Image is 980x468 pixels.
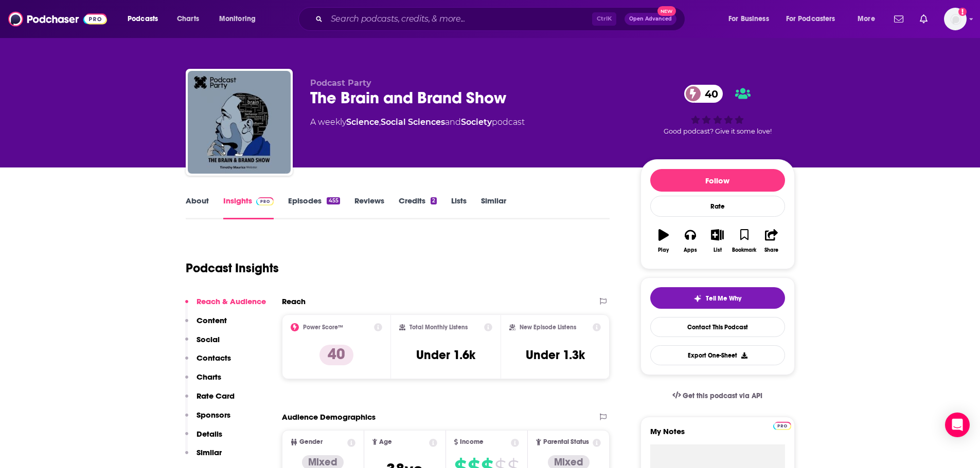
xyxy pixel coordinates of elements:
p: Sponsors [197,410,230,420]
div: Apps [684,247,697,253]
input: Search podcasts, credits, & more... [327,11,592,27]
a: InsightsPodchaser Pro [223,196,274,219]
svg: Add a profile image [958,8,967,16]
button: open menu [779,11,850,27]
h2: Reach [282,296,306,306]
span: Logged in as hannah.bishop [944,8,967,30]
button: Sponsors [185,410,230,429]
img: Podchaser Pro [773,422,791,430]
a: Social Sciences [381,117,445,127]
div: Search podcasts, credits, & more... [308,7,695,31]
div: Share [764,247,778,253]
span: Get this podcast via API [683,391,762,400]
div: Open Intercom Messenger [945,413,970,437]
button: open menu [721,11,782,27]
button: Export One-Sheet [650,345,785,365]
p: 40 [319,345,353,365]
p: Contacts [197,353,231,363]
span: Tell Me Why [706,294,741,303]
p: Charts [197,372,221,382]
p: Social [197,334,220,344]
a: Contact This Podcast [650,317,785,337]
button: Show profile menu [944,8,967,30]
a: Lists [451,196,467,219]
button: Details [185,429,222,448]
span: For Business [728,12,769,26]
h2: Audience Demographics [282,412,376,422]
button: Follow [650,169,785,192]
p: Rate Card [197,391,235,401]
button: Reach & Audience [185,296,266,315]
label: My Notes [650,426,785,444]
span: Good podcast? Give it some love! [664,127,772,135]
a: Credits2 [399,196,437,219]
h2: New Episode Listens [520,324,576,331]
span: Monitoring [219,12,256,26]
button: Play [650,222,677,259]
button: Contacts [185,353,231,372]
span: Podcasts [128,12,158,26]
button: Apps [677,222,704,259]
span: Income [460,439,484,445]
span: For Podcasters [786,12,835,26]
button: Share [758,222,785,259]
a: Similar [481,196,506,219]
span: Age [379,439,392,445]
a: Show notifications dropdown [890,10,907,28]
button: open menu [120,11,171,27]
h1: Podcast Insights [186,260,279,276]
span: Podcast Party [310,78,371,88]
a: Science [346,117,379,127]
h2: Power Score™ [303,324,343,331]
a: Get this podcast via API [664,383,771,408]
p: Similar [197,447,222,457]
button: Bookmark [731,222,758,259]
button: Content [185,315,227,334]
span: Ctrl K [592,12,616,26]
div: A weekly podcast [310,116,525,128]
a: Reviews [354,196,384,219]
img: Podchaser - Follow, Share and Rate Podcasts [8,9,107,29]
div: List [714,247,722,253]
div: Play [658,247,669,253]
h2: Total Monthly Listens [409,324,468,331]
a: Episodes455 [288,196,340,219]
a: 40 [684,85,723,103]
span: Parental Status [543,439,589,445]
div: Rate [650,196,785,217]
div: Bookmark [732,247,756,253]
button: open menu [850,11,888,27]
span: Charts [177,12,199,26]
button: Open AdvancedNew [625,13,676,25]
p: Details [197,429,222,439]
img: The Brain and Brand Show [188,71,291,174]
span: Open Advanced [629,16,672,22]
button: tell me why sparkleTell Me Why [650,287,785,309]
div: 40Good podcast? Give it some love! [640,78,795,142]
h3: Under 1.6k [416,347,475,363]
span: , [379,117,381,127]
button: Social [185,334,220,353]
a: About [186,196,209,219]
div: 2 [431,197,437,204]
button: Similar [185,447,222,466]
span: More [858,12,875,26]
span: Gender [299,439,323,445]
a: Society [461,117,492,127]
button: List [704,222,730,259]
h3: Under 1.3k [526,347,585,363]
p: Reach & Audience [197,296,266,306]
button: Rate Card [185,391,235,410]
span: New [657,6,676,16]
span: and [445,117,461,127]
a: Show notifications dropdown [916,10,932,28]
a: Pro website [773,420,791,430]
button: open menu [212,11,269,27]
a: Charts [170,11,205,27]
img: tell me why sparkle [693,294,702,303]
p: Content [197,315,227,325]
img: User Profile [944,8,967,30]
span: 40 [694,85,723,103]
